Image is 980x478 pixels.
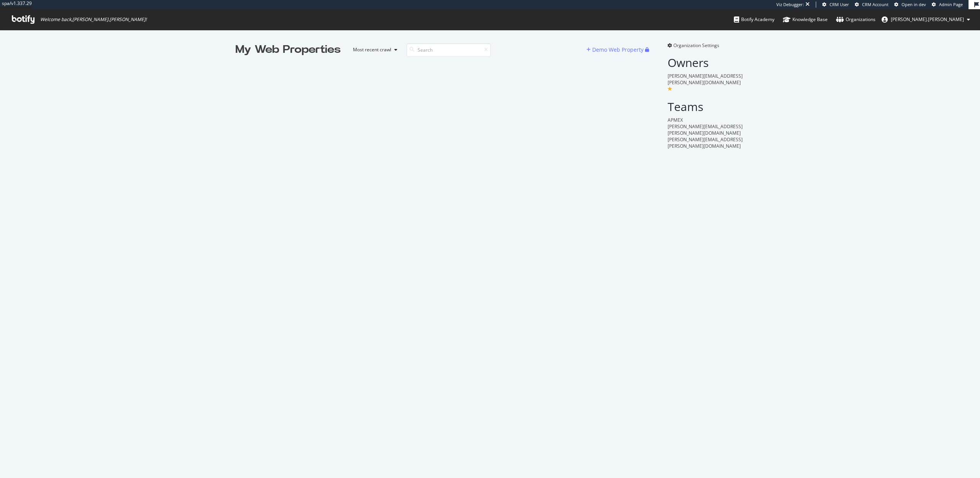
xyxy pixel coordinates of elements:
button: [PERSON_NAME].[PERSON_NAME] [875,13,976,26]
span: Organization Settings [673,42,719,49]
a: Admin Page [932,2,963,8]
h2: Teams [668,100,745,113]
span: [PERSON_NAME][EMAIL_ADDRESS][PERSON_NAME][DOMAIN_NAME] [668,73,743,86]
span: Admin Page [939,2,963,7]
a: Knowledge Base [783,9,828,30]
a: CRM User [822,2,849,8]
span: [PERSON_NAME][EMAIL_ADDRESS][PERSON_NAME][DOMAIN_NAME] [668,123,743,136]
a: CRM Account [855,2,889,8]
button: Most recent crawl [347,44,400,56]
div: Organizations [836,16,875,23]
button: Demo Web Property [586,44,645,56]
div: APMEX [668,117,745,123]
a: Organizations [836,9,875,30]
div: Knowledge Base [783,16,828,23]
div: Viz Debugger: [776,2,804,8]
a: Botify Academy [734,9,774,30]
span: [PERSON_NAME][EMAIL_ADDRESS][PERSON_NAME][DOMAIN_NAME] [668,136,743,149]
span: CRM User [830,2,849,7]
div: My Web Properties [235,42,341,57]
span: Welcome back, [PERSON_NAME].[PERSON_NAME] ! [40,16,147,23]
a: Open in dev [894,2,926,8]
span: CRM Account [862,2,889,7]
div: Botify Academy [734,16,774,23]
div: Most recent crawl [353,47,391,52]
div: Demo Web Property [592,46,644,54]
span: Open in dev [902,2,926,7]
h2: Owners [668,56,745,69]
a: Demo Web Property [586,46,645,53]
span: robert.salerno [891,16,964,23]
input: Search [407,43,491,57]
